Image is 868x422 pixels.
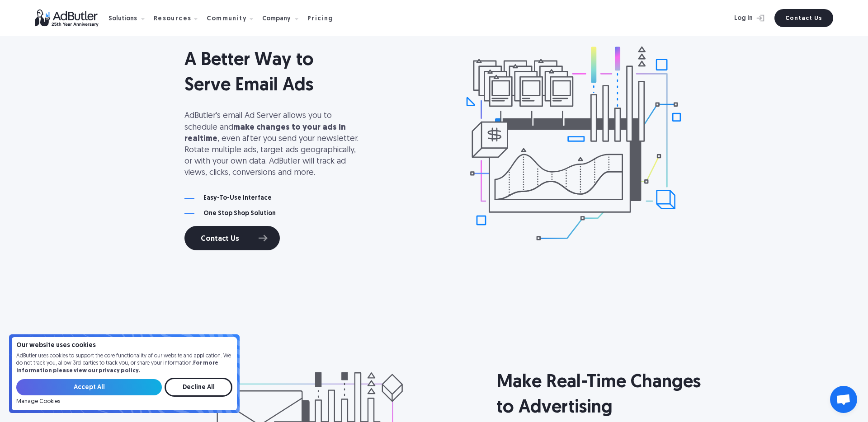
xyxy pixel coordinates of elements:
h2: A Better Way to Serve Email Ads [184,48,433,98]
p: AdButler's email Ad Server allows you to schedule and , even after you send your newsletter. Rota... [184,110,365,178]
p: AdButler uses cookies to support the core functionality of our website and application. We do not... [16,352,232,375]
div: Resources [154,16,192,22]
a: Open chat [830,386,857,413]
a: Manage Cookies [16,399,60,405]
div: Pricing [307,16,334,22]
h4: Our website uses cookies [16,342,232,349]
a: Contact Us [774,9,833,27]
div: Solutions [108,16,137,22]
a: Pricing [307,14,341,22]
a: Contact Us [184,226,280,250]
strong: make changes to your ads in realtime [184,123,346,143]
a: Log In [710,9,769,27]
input: Accept All [16,379,162,395]
input: Decline All [165,378,232,397]
h4: One Stop Shop Solution [203,211,276,217]
h2: Make Real-Time Changes to Advertising [496,370,745,421]
h4: Easy-To-Use Interface [203,195,272,202]
div: Community [207,16,247,22]
div: Company [262,16,291,22]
